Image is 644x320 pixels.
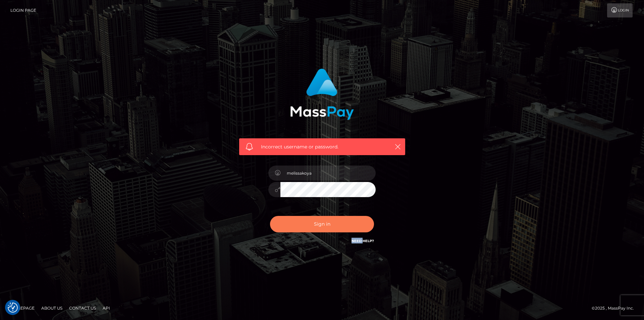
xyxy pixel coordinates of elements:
button: Consent Preferences [8,303,18,313]
img: MassPay Login [290,68,354,120]
a: Login Page [10,3,36,17]
a: Need Help? [352,239,374,243]
a: API [100,303,113,313]
button: Sign in [270,216,374,232]
div: © 2025 , MassPay Inc. [592,305,639,312]
a: Login [607,3,633,17]
a: About Us [39,303,65,313]
span: Incorrect username or password. [261,143,383,150]
a: Contact Us [66,303,99,313]
a: Homepage [7,303,37,313]
input: Username... [280,166,376,181]
img: Revisit consent button [8,303,18,313]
